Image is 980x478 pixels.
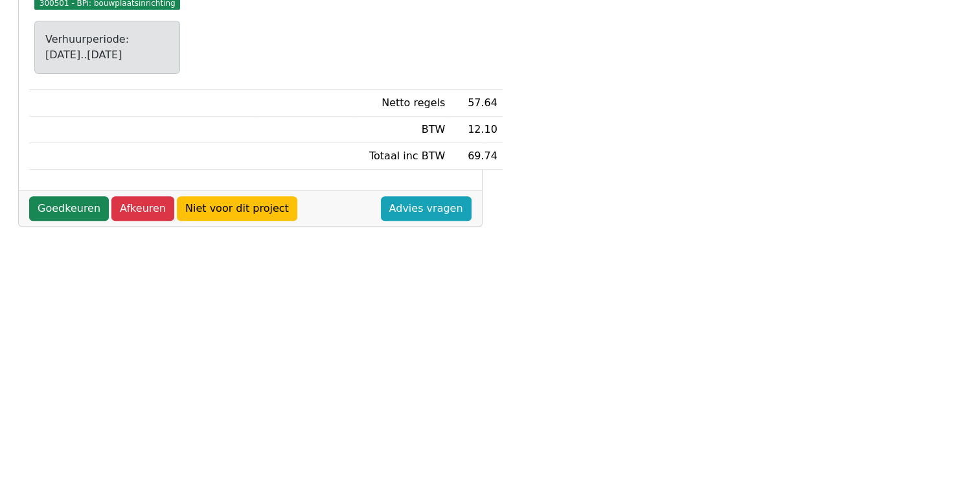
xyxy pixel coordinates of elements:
[29,196,109,221] a: Goedkeuren
[450,90,503,117] td: 57.64
[354,117,451,143] td: BTW
[354,143,451,170] td: Totaal inc BTW
[354,90,451,117] td: Netto regels
[111,196,174,221] a: Afkeuren
[45,32,169,63] div: Verhuurperiode: [DATE]..[DATE]
[177,196,297,221] a: Niet voor dit project
[450,117,503,143] td: 12.10
[450,143,503,170] td: 69.74
[381,196,472,221] a: Advies vragen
